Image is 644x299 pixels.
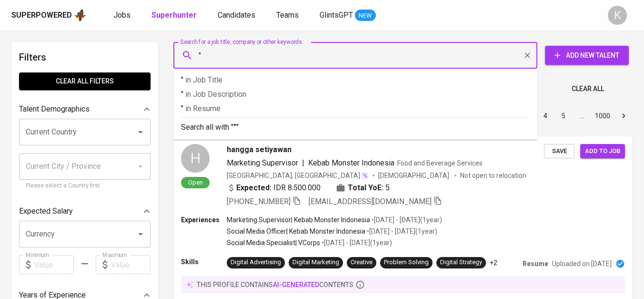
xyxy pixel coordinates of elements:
[276,10,299,20] span: Teams
[19,72,151,90] button: Clear All filters
[181,74,530,86] p: "
[227,215,370,225] p: Marketing Supervisor | Kebab Monster Indonesia
[227,171,369,180] div: [GEOGRAPHIC_DATA], [GEOGRAPHIC_DATA]
[273,281,319,289] span: AI-generated
[365,227,437,236] p: • [DATE] - [DATE] ( 1 year )
[320,10,376,21] a: GlintsGPT NEW
[460,171,526,180] p: Not open to relocation
[111,255,151,274] input: Value
[348,182,383,194] b: Total YoE:
[320,238,392,247] p: • [DATE] - [DATE] ( 1 year )
[19,50,151,65] h6: Filters
[545,46,629,65] button: Add New Talent
[523,259,548,268] p: Resume
[227,197,291,206] span: [PHONE_NUMBER]
[355,11,376,21] span: NEW
[151,10,199,21] a: Superhunter
[185,104,221,113] span: in Resume
[197,280,353,289] p: this profile contains contents
[276,10,301,21] a: Teams
[302,157,304,169] span: |
[27,75,143,87] span: Clear All filters
[11,8,87,22] a: Superpoweredapp logo
[227,158,298,167] span: Marketing Supervisor
[361,172,369,179] img: magic_wand.svg
[292,258,339,267] div: Digital Marketing
[19,103,90,115] p: Talent Demographics
[549,146,570,157] span: Save
[538,108,553,124] button: Go to page 4
[181,103,530,114] p: "
[19,202,151,221] div: Expected Salary
[151,10,197,20] b: Superhunter
[572,83,604,95] span: Clear All
[181,144,210,173] div: H
[233,123,236,132] b: "
[384,258,429,267] div: Problem Solving
[440,258,482,267] div: Digital Strategy
[218,10,255,20] span: Candidates
[19,206,73,217] p: Expected Salary
[134,125,147,139] button: Open
[185,90,246,99] span: in Job Description
[19,100,151,119] div: Talent Demographics
[580,144,625,159] button: Add to job
[74,8,87,22] img: app logo
[592,108,613,124] button: Go to page 1000
[227,182,321,194] div: IDR 8.500.000
[616,108,631,124] button: Go to next page
[181,89,530,100] p: "
[585,146,620,157] span: Add to job
[113,10,131,20] span: Jobs
[490,258,497,268] p: +2
[397,159,483,167] span: Food and Beverage Services
[320,10,353,20] span: GlintsGPT
[181,215,227,225] p: Experiences
[464,108,633,124] nav: pagination navigation
[574,111,589,121] div: …
[113,10,132,21] a: Jobs
[231,258,281,267] div: Digital Advertising
[308,158,394,167] span: Kebab Monster Indonesia
[227,227,365,236] p: Social Media Officer | Kebab Monster Indonesia
[552,259,612,268] p: Uploaded on [DATE]
[184,178,207,186] span: Open
[185,75,222,84] span: in Job Title
[544,144,574,159] button: Save
[227,144,292,155] span: hangga setiyawan
[556,108,571,124] button: Go to page 5
[218,10,257,21] a: Candidates
[309,197,432,206] span: [EMAIL_ADDRESS][DOMAIN_NAME]
[227,238,320,247] p: Social Media Specialist | VCorps
[521,49,534,62] button: Clear
[181,257,227,267] p: Skills
[11,10,72,21] div: Superpowered
[385,182,390,194] span: 5
[34,255,74,274] input: Value
[608,6,627,25] div: K
[378,171,451,180] span: [DEMOGRAPHIC_DATA]
[351,258,372,267] div: Creative
[370,215,442,225] p: • [DATE] - [DATE] ( 1 year )
[236,182,272,194] b: Expected:
[568,80,608,98] button: Clear All
[181,122,530,133] p: Search all with " "
[553,50,621,62] span: Add New Talent
[134,227,147,241] button: Open
[26,181,144,191] p: Please select a Country first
